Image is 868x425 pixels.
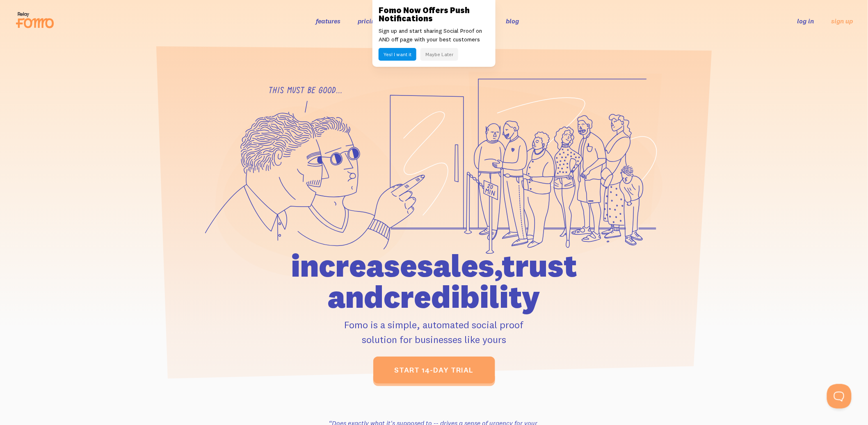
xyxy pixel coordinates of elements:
a: log in [797,17,814,25]
button: Yes! I want it [379,48,416,61]
a: start 14-day trial [373,357,495,384]
a: blog [506,17,519,25]
a: features [316,17,340,25]
a: pricing [358,17,379,25]
a: sign up [831,17,853,25]
p: Fomo is a simple, automated social proof solution for businesses like yours [244,317,624,347]
h3: Fomo Now Offers Push Notifications [379,6,489,23]
p: Sign up and start sharing Social Proof on AND off page with your best customers [379,27,489,44]
button: Maybe Later [420,48,458,61]
iframe: Help Scout Beacon - Open [827,384,852,409]
h1: increase sales, trust and credibility [244,250,624,312]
